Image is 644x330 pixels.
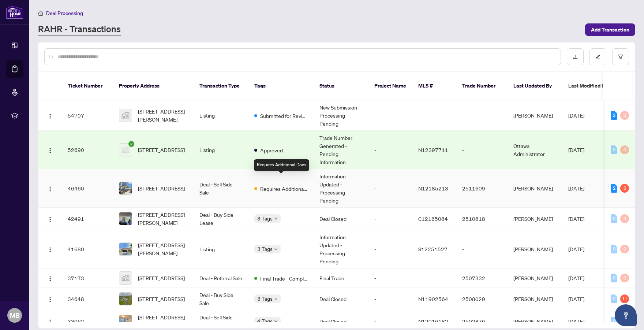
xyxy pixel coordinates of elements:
span: [DATE] [568,246,584,252]
td: - [368,268,412,288]
td: Ottawa Administrator [508,131,562,169]
button: Logo [44,272,56,284]
td: 46460 [62,169,113,208]
span: down [274,217,278,220]
img: Logo [47,113,53,119]
span: edit [595,54,600,59]
img: Logo [47,247,53,253]
button: Logo [44,110,56,121]
span: download [573,54,578,59]
span: Deal Processing [46,10,83,16]
div: 0 [620,214,629,223]
td: - [368,230,412,268]
td: - [368,100,412,131]
td: 2507332 [456,268,508,288]
td: Deal - Buy Side Sale [194,288,248,310]
span: check-circle [128,141,134,147]
div: 0 [620,274,629,282]
td: Listing [194,100,248,131]
td: - [368,288,412,310]
td: 2511609 [456,169,508,208]
span: MB [10,310,20,320]
button: Logo [44,293,56,305]
img: Logo [47,148,53,153]
span: [STREET_ADDRESS] [138,146,185,154]
span: down [274,297,278,301]
td: 42491 [62,208,113,230]
a: RAHR - Transactions [38,23,121,36]
span: S12251527 [418,246,448,252]
div: 0 [611,245,617,253]
img: thumbnail-img [119,315,132,327]
div: 0 [611,214,617,223]
td: [PERSON_NAME] [508,169,562,208]
td: [PERSON_NAME] [508,100,562,131]
div: 2 [611,184,617,193]
span: [STREET_ADDRESS] [138,295,185,303]
button: Logo [44,243,56,255]
span: Final Trade - Completed [260,274,308,282]
span: N12185213 [418,185,448,192]
div: 0 [620,145,629,154]
span: 3 Tags [257,294,273,303]
td: - [456,100,508,131]
span: [DATE] [568,215,584,222]
div: 6 [620,184,629,193]
img: Logo [47,297,53,303]
span: [STREET_ADDRESS][PERSON_NAME] [138,313,188,329]
span: Requires Additional Docs [260,185,308,193]
button: Logo [44,213,56,225]
div: 0 [620,245,629,253]
img: thumbnail-img [119,109,132,122]
div: Requires Additional Docs [254,159,309,171]
td: 52690 [62,131,113,169]
button: Logo [44,144,56,156]
span: [STREET_ADDRESS] [138,274,185,282]
td: [PERSON_NAME] [508,288,562,310]
span: down [274,247,278,251]
td: - [456,131,508,169]
img: thumbnail-img [119,272,132,284]
span: down [274,319,278,323]
div: 0 [611,317,617,326]
span: [STREET_ADDRESS] [138,184,185,192]
td: 34648 [62,288,113,310]
span: [STREET_ADDRESS][PERSON_NAME] [138,241,188,257]
span: [DATE] [568,147,584,153]
th: Trade Number [456,72,508,100]
td: Deal Closed [314,288,368,310]
span: Submitted for Review [260,112,308,120]
button: download [567,48,584,65]
td: - [368,169,412,208]
td: Trade Number Generated - Pending Information [314,131,368,169]
td: 37173 [62,268,113,288]
span: filter [618,54,623,59]
button: Logo [44,315,56,327]
td: Information Updated - Processing Pending [314,169,368,208]
td: 2510818 [456,208,508,230]
div: 11 [620,294,629,303]
span: 3 Tags [257,245,273,253]
button: Logo [44,182,56,194]
button: Open asap [615,304,637,326]
span: Add Transaction [591,24,629,36]
button: Add Transaction [585,23,635,36]
div: 0 [611,274,617,282]
td: 41680 [62,230,113,268]
td: [PERSON_NAME] [508,268,562,288]
td: 2508029 [456,288,508,310]
td: Information Updated - Processing Pending [314,230,368,268]
td: Deal - Referral Sale [194,268,248,288]
button: edit [589,48,606,65]
td: [PERSON_NAME] [508,208,562,230]
img: Logo [47,186,53,192]
th: Property Address [113,72,194,100]
img: Logo [47,319,53,325]
div: 0 [611,294,617,303]
span: home [38,11,43,16]
img: thumbnail-img [119,293,132,305]
span: [STREET_ADDRESS][PERSON_NAME] [138,107,188,123]
td: - [368,208,412,230]
th: Ticket Number [62,72,113,100]
th: Tags [248,72,314,100]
